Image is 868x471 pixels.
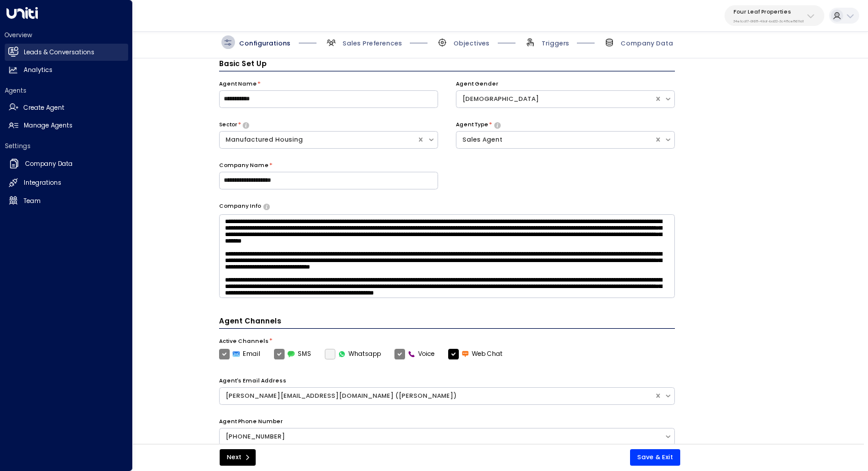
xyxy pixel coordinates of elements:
[394,349,435,359] label: Voice
[5,117,128,135] a: Manage Agents
[462,135,648,145] div: Sales Agent
[24,197,41,206] h2: Team
[219,162,269,170] label: Company Name
[733,8,804,15] p: Four Leaf Properties
[456,80,498,89] label: Agent Gender
[219,58,676,71] h3: Basic Set Up
[448,349,503,359] label: Web Chat
[5,175,128,192] a: Integrations
[5,142,128,151] h2: Settings
[24,66,53,75] h2: Analytics
[263,204,270,210] button: Provide a brief overview of your company, including your industry, products or services, and any ...
[494,122,501,128] button: Select whether your copilot will handle inquiries directly from leads or from brokers representin...
[5,62,128,79] a: Analytics
[226,135,412,145] div: Manufactured Housing
[243,122,249,128] button: Select whether your copilot will handle inquiries directly from leads or from brokers representin...
[239,39,291,48] span: Configurations
[5,155,128,174] a: Company Data
[219,121,237,129] label: Sector
[24,178,61,188] h2: Integrations
[462,94,648,104] div: [DEMOGRAPHIC_DATA]
[24,103,64,113] h2: Create Agent
[220,449,256,466] button: Next
[5,86,128,95] h2: Agents
[274,349,312,359] label: SMS
[219,349,261,359] label: Email
[219,202,261,211] label: Company Info
[325,349,381,359] div: To activate this channel, please go to the Integrations page
[219,338,269,346] label: Active Channels
[541,39,569,48] span: Triggers
[725,5,824,26] button: Four Leaf Properties34e1cd17-0f68-49af-bd32-3c48ce8611d1
[453,39,490,48] span: Objectives
[24,121,73,130] h2: Manage Agents
[219,418,283,426] label: Agent Phone Number
[5,44,128,61] a: Leads & Conversations
[733,19,804,24] p: 34e1cd17-0f68-49af-bd32-3c48ce8611d1
[219,80,257,89] label: Agent Name
[226,391,648,401] div: [PERSON_NAME][EMAIL_ADDRESS][DOMAIN_NAME] ([PERSON_NAME])
[5,192,128,210] a: Team
[5,99,128,116] a: Create Agent
[5,31,128,40] h2: Overview
[342,39,402,48] span: Sales Preferences
[24,48,94,57] h2: Leads & Conversations
[25,159,73,169] h2: Company Data
[630,449,680,466] button: Save & Exit
[325,349,381,359] label: Whatsapp
[456,121,488,129] label: Agent Type
[219,316,676,329] h4: Agent Channels
[219,377,286,385] label: Agent's Email Address
[226,432,658,441] div: [PHONE_NUMBER]
[621,39,673,48] span: Company Data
